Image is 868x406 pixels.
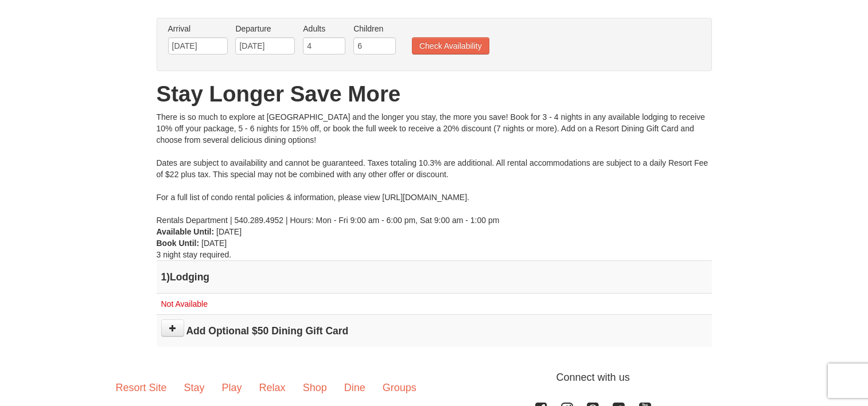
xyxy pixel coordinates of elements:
[161,325,707,337] h4: Add Optional $50 Dining Gift Card
[176,370,213,405] a: Stay
[353,23,396,34] label: Children
[168,23,228,34] label: Arrival
[161,299,208,309] span: Not Available
[157,239,200,248] strong: Book Until:
[161,271,707,283] h4: 1 Lodging
[336,370,374,405] a: Dine
[213,370,251,405] a: Play
[294,370,336,405] a: Shop
[166,271,170,283] span: )
[157,111,712,226] div: There is so much to explore at [GEOGRAPHIC_DATA] and the longer you stay, the more you save! Book...
[251,370,294,405] a: Relax
[157,227,215,236] strong: Available Until:
[201,239,227,248] span: [DATE]
[107,370,761,385] p: Connect with us
[374,370,425,405] a: Groups
[107,370,176,405] a: Resort Site
[157,250,232,259] span: 3 night stay required.
[303,23,345,34] label: Adults
[157,83,712,106] h1: Stay Longer Save More
[235,23,295,34] label: Departure
[216,227,242,236] span: [DATE]
[412,37,489,54] button: Check Availability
